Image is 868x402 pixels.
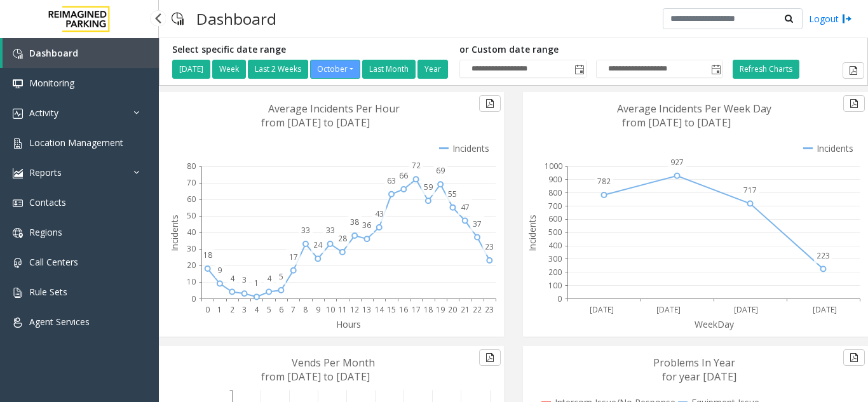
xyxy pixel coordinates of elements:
span: Call Centers [29,256,78,268]
img: 'icon' [13,258,23,268]
span: Toggle popup [572,60,586,78]
text: 9 [217,265,222,276]
text: 223 [817,250,830,261]
text: 9 [316,304,320,315]
button: Export to pdf [843,62,864,79]
text: 100 [548,280,562,291]
text: 17 [289,251,298,262]
button: Last Month [362,60,416,79]
text: 63 [387,175,396,186]
text: 5 [267,304,271,315]
text: 4 [230,273,235,284]
img: 'icon' [13,318,23,328]
span: Dashboard [29,47,78,59]
button: Week [212,60,246,79]
text: 66 [399,170,408,181]
text: 8 [303,304,308,315]
text: 10 [187,276,196,287]
text: 3 [242,304,247,315]
text: Vends Per Month [292,356,375,370]
text: 22 [473,304,482,315]
text: [DATE] [813,304,837,315]
text: 0 [557,293,562,304]
img: pageIcon [172,3,184,34]
text: 1 [217,304,222,315]
text: 24 [313,239,323,250]
a: Dashboard [3,38,159,68]
text: from [DATE] to [DATE] [622,116,731,130]
button: Export to pdf [479,349,501,366]
text: 72 [412,160,421,171]
text: [DATE] [656,304,681,315]
text: 0 [205,304,210,315]
img: 'icon' [13,198,23,208]
text: 28 [338,233,347,244]
button: Export to pdf [843,349,865,366]
text: Average Incidents Per Hour [268,102,400,116]
img: 'icon' [13,228,23,238]
text: 80 [187,161,196,171]
span: Contacts [29,196,66,208]
text: 7 [291,304,295,315]
button: Export to pdf [843,95,865,112]
text: 59 [424,182,433,192]
text: for year [DATE] [662,370,736,384]
button: Last 2 Weeks [248,60,308,79]
img: 'icon' [13,168,23,178]
text: 800 [548,187,562,198]
text: Incidents [168,215,180,251]
text: 36 [362,220,371,231]
button: October [310,60,360,79]
text: 10 [326,304,335,315]
img: 'icon' [13,49,23,59]
span: Toggle popup [709,60,722,78]
text: [DATE] [590,304,614,315]
text: 900 [548,174,562,185]
text: 33 [301,225,310,236]
text: Average Incidents Per Week Day [617,102,771,116]
text: 1 [254,278,259,288]
text: 700 [548,201,562,211]
img: 'icon' [13,138,23,149]
text: from [DATE] to [DATE] [261,370,370,384]
text: 717 [743,185,757,196]
text: 18 [203,250,212,260]
img: 'icon' [13,79,23,89]
text: [DATE] [734,304,758,315]
text: 11 [338,304,347,315]
span: Rule Sets [29,286,67,298]
button: [DATE] [172,60,210,79]
text: 927 [670,157,684,168]
text: Problems In Year [653,356,735,370]
text: 43 [375,208,384,219]
text: 15 [387,304,396,315]
span: Monitoring [29,77,74,89]
text: 20 [187,260,196,271]
text: 4 [254,304,259,315]
img: 'icon' [13,288,23,298]
button: Year [417,60,448,79]
text: 500 [548,227,562,238]
span: Activity [29,107,58,119]
button: Export to pdf [479,95,501,112]
text: 38 [350,217,359,227]
text: from [DATE] to [DATE] [261,116,370,130]
a: Logout [809,12,852,25]
text: 23 [485,304,494,315]
h3: Dashboard [190,3,283,34]
text: 21 [461,304,470,315]
text: 13 [362,304,371,315]
text: 50 [187,210,196,221]
text: 19 [436,304,445,315]
text: WeekDay [695,318,735,330]
text: 47 [461,202,470,213]
text: 69 [436,165,445,176]
text: 17 [412,304,421,315]
img: 'icon' [13,109,23,119]
h5: or Custom date range [459,44,723,55]
text: 200 [548,267,562,278]
text: 23 [485,241,494,252]
span: Reports [29,166,62,178]
h5: Select specific date range [172,44,450,55]
text: 4 [267,273,272,284]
